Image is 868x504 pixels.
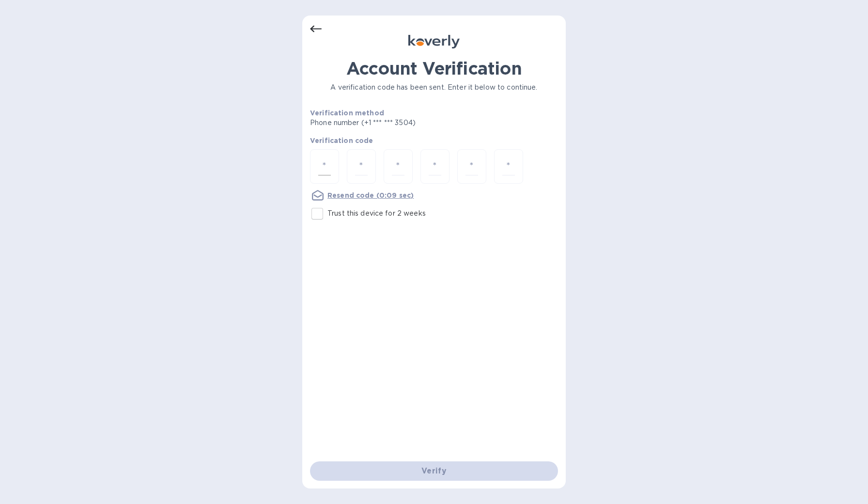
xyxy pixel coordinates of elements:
[310,118,490,128] p: Phone number (+1 *** *** 3504)
[327,191,414,199] u: Resend code (0:09 sec)
[310,82,558,93] p: A verification code has been sent. Enter it below to continue.
[310,136,558,145] p: Verification code
[327,208,426,219] p: Trust this device for 2 weeks
[310,109,384,117] b: Verification method
[310,58,558,79] h1: Account Verification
